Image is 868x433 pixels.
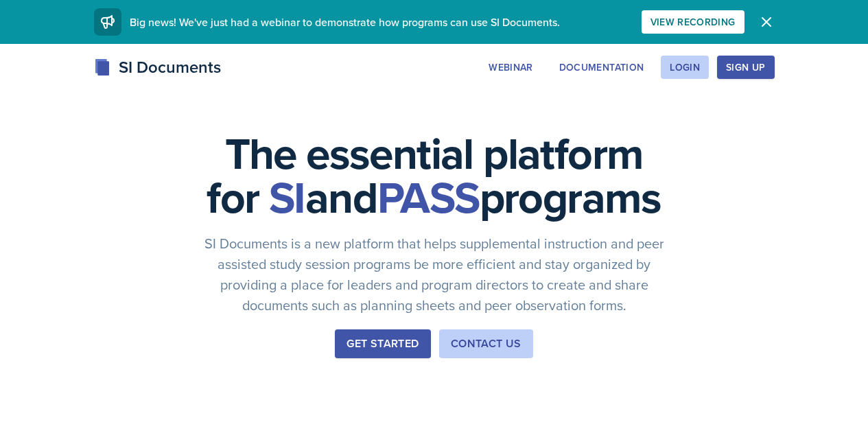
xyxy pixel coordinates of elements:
div: Sign Up [726,62,765,73]
div: Webinar [489,62,532,73]
div: SI Documents [94,55,221,80]
button: Documentation [550,56,653,79]
button: Sign Up [717,56,774,79]
button: Contact Us [439,329,533,358]
div: View Recording [650,16,736,27]
div: Get Started [347,336,419,352]
button: Login [661,56,709,79]
button: Get Started [335,329,430,358]
div: Documentation [559,62,644,73]
div: Login [670,62,700,73]
button: View Recording [642,10,744,34]
span: Big news! We've just had a webinar to demonstrate how programs can use SI Documents. [130,14,560,30]
div: Contact Us [451,336,521,352]
button: Webinar [480,56,541,79]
